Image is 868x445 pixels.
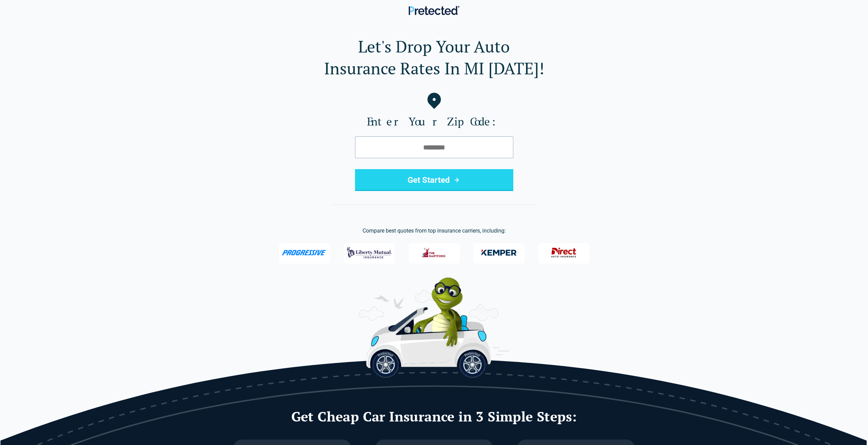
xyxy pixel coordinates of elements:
button: Get Started [355,169,513,191]
img: Direct General [547,244,580,262]
img: Progressive [282,250,327,255]
label: Enter Your Zip Code: [11,115,857,128]
img: The Hartford [417,244,451,262]
img: Liberty Mutual [347,244,392,262]
img: Kemper [476,244,521,262]
p: Compare best quotes from top insurance carriers, including: [11,227,857,235]
h1: Let's Drop Your Auto Insurance Rates In MI [DATE]! [11,35,857,79]
img: Pretected [409,6,459,15]
img: Perry the Turtle with car [359,277,510,378]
